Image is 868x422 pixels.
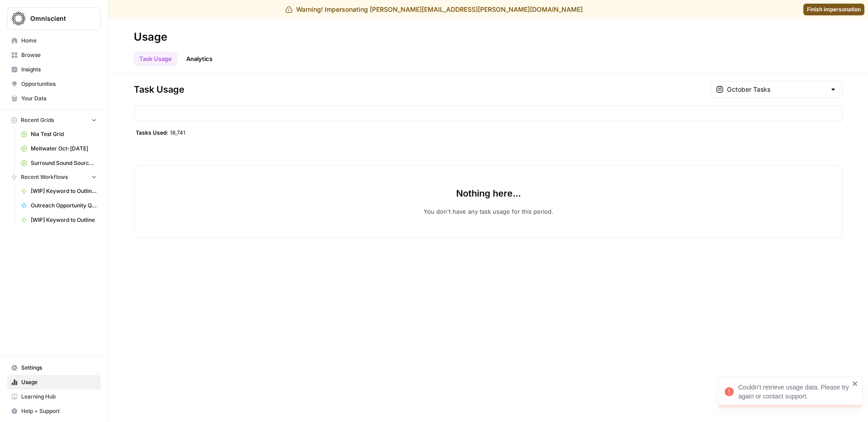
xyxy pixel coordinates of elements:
[7,361,101,375] a: Settings
[17,156,101,170] a: Surround Sound Sources Grid (1)
[21,173,68,181] span: Recent Workflows
[21,66,97,74] span: Insights
[852,380,859,387] button: close
[181,52,218,66] a: Analytics
[7,91,101,106] a: Your Data
[21,94,97,103] span: Your Data
[727,85,826,94] input: October Tasks
[17,127,101,141] a: Nia Test Grid
[31,187,97,195] span: [WIP] Keyword to Outline - Alternate
[21,378,97,386] span: Usage
[7,113,101,127] button: Recent Grids
[7,48,101,62] a: Browse
[17,198,101,213] a: Outreach Opportunity Qualifier
[7,77,101,91] a: Opportunities
[21,37,97,45] span: Home
[21,407,97,415] span: Help + Support
[424,207,553,216] p: You don't have any task usage for this period.
[456,187,521,200] p: Nothing here...
[134,52,177,66] a: Task Usage
[7,170,101,184] button: Recent Workflows
[7,7,101,30] button: Workspace: Omniscient
[7,62,101,77] a: Insights
[21,116,54,124] span: Recent Grids
[31,202,97,210] span: Outreach Opportunity Qualifier
[136,129,168,136] span: Tasks Used:
[21,51,97,59] span: Browse
[31,145,97,153] span: Meltwater Oct-[DATE]
[803,4,864,15] a: Finish impersonation
[21,393,97,401] span: Learning Hub
[17,184,101,198] a: [WIP] Keyword to Outline - Alternate
[134,83,184,96] span: Task Usage
[7,404,101,418] button: Help + Support
[17,141,101,156] a: Meltwater Oct-[DATE]
[807,5,861,14] span: Finish impersonation
[7,375,101,389] a: Usage
[7,389,101,404] a: Learning Hub
[31,159,97,167] span: Surround Sound Sources Grid (1)
[7,33,101,48] a: Home
[17,213,101,227] a: [WIP] Keyword to Outline
[170,129,185,136] span: 18,741
[21,364,97,372] span: Settings
[31,130,97,138] span: Nia Test Grid
[21,80,97,88] span: Opportunities
[285,5,583,14] div: Warning! Impersonating [PERSON_NAME][EMAIL_ADDRESS][PERSON_NAME][DOMAIN_NAME]
[738,383,849,401] div: Couldn't retrieve usage data. Please try again or contact support.
[31,216,97,224] span: [WIP] Keyword to Outline
[30,14,85,23] span: Omniscient
[134,30,167,44] div: Usage
[10,10,27,27] img: Omniscient Logo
